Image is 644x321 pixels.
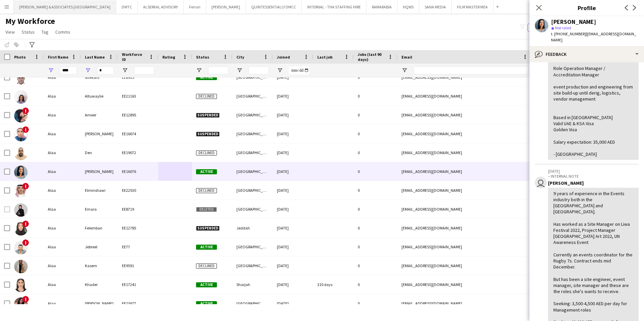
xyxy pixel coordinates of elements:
[354,68,397,86] div: 0
[44,124,81,143] div: Alaa
[122,52,146,62] span: Workforce ID
[397,181,532,200] div: [EMAIL_ADDRESS][DOMAIN_NAME]
[44,294,81,313] div: Alaa
[44,143,81,162] div: Alaa
[97,66,114,74] input: Last Name Filter Input
[196,132,220,137] span: Suspended
[232,181,273,200] div: [GEOGRAPHIC_DATA]
[208,66,228,74] input: Status Filter Input
[118,219,158,237] div: EE12785
[354,256,397,275] div: 0
[134,66,154,74] input: Workforce ID Filter Input
[118,68,158,86] div: EE8915
[366,0,397,13] button: RAMARABIA
[551,19,596,25] div: [PERSON_NAME]
[354,124,397,143] div: 0
[3,28,18,36] a: View
[196,263,217,269] span: Declined
[354,275,397,294] div: 0
[118,238,158,256] div: EE77
[548,174,639,179] p: – INTERNAL NOTE
[81,68,118,86] div: altekarli
[81,238,118,256] div: Jebreel
[236,67,243,73] button: Open Filter Menu
[44,87,81,105] div: Alaa
[354,106,397,124] div: 0
[354,143,397,162] div: 0
[401,55,412,60] span: Email
[414,66,528,74] input: Email Filter Input
[397,162,532,181] div: [EMAIL_ADDRESS][DOMAIN_NAME]
[118,162,158,181] div: EE16076
[397,294,532,313] div: [EMAIL_ADDRESS][DOMAIN_NAME]
[452,0,493,13] button: FILM MASTER MEA
[273,275,313,294] div: [DATE]
[22,29,35,35] span: Status
[81,275,118,294] div: Khader
[118,87,158,105] div: EE21163
[22,126,29,133] span: !
[28,41,36,49] app-action-btn: Advanced filters
[548,169,639,174] p: [DATE]
[196,94,217,99] span: Declined
[196,301,217,306] span: Active
[81,294,118,313] div: [PERSON_NAME]
[14,279,28,292] img: Alaa Khader
[555,25,571,30] span: Not rated
[44,162,81,181] div: Alaa
[14,128,28,141] img: Alaa Ayman Geneina
[232,143,273,162] div: [GEOGRAPHIC_DATA]
[81,124,118,143] div: [PERSON_NAME]
[273,200,313,218] div: [DATE]
[118,124,158,143] div: EE16674
[354,200,397,218] div: 0
[397,87,532,105] div: [EMAIL_ADDRESS][DOMAIN_NAME]
[317,55,332,60] span: Last job
[138,0,184,13] button: ALSERKAL ADVISORY
[196,207,217,212] span: Deleted
[81,256,118,275] div: Kasem
[232,106,273,124] div: [GEOGRAPHIC_DATA]
[302,0,366,13] button: INTERNAL - THA STAFFING HIRE
[81,181,118,200] div: Elminshawi
[48,55,68,60] span: First Name
[289,66,309,74] input: Joined Filter Input
[232,68,273,86] div: [GEOGRAPHIC_DATA]
[397,0,419,13] button: HQWS
[196,75,217,80] span: Active
[236,55,244,60] span: City
[85,67,91,73] button: Open Filter Menu
[273,181,313,200] div: [DATE]
[162,55,175,60] span: Rating
[4,206,10,212] input: Row Selection is disabled for this row (unchecked)
[273,294,313,313] div: [DATE]
[118,200,158,218] div: EE8719
[397,275,532,294] div: [EMAIL_ADDRESS][DOMAIN_NAME]
[196,150,217,155] span: Declined
[397,200,532,218] div: [EMAIL_ADDRESS][DOMAIN_NAME]
[196,282,217,287] span: Active
[529,3,644,12] h3: Profile
[118,181,158,200] div: EE22530
[397,256,532,275] div: [EMAIL_ADDRESS][DOMAIN_NAME]
[277,55,290,60] span: Joined
[246,0,302,13] button: QUINTESSENTIALLY DMCC
[14,203,28,217] img: Alaa Emara
[196,245,217,250] span: Active
[44,275,81,294] div: Alaa
[22,296,29,302] span: !
[39,28,51,36] a: Tag
[273,238,313,256] div: [DATE]
[196,67,202,73] button: Open Filter Menu
[551,31,636,42] span: | [EMAIL_ADDRESS][DOMAIN_NAME]
[419,0,452,13] button: SANA MEDIA
[196,55,209,60] span: Status
[81,106,118,124] div: Ameer
[44,219,81,237] div: Alaa
[397,106,532,124] div: [EMAIL_ADDRESS][DOMAIN_NAME]
[358,52,385,62] span: Jobs (last 90 days)
[116,0,138,13] button: DWTC
[5,16,55,26] span: My Workforce
[118,275,158,294] div: EE17241
[548,180,639,186] div: [PERSON_NAME]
